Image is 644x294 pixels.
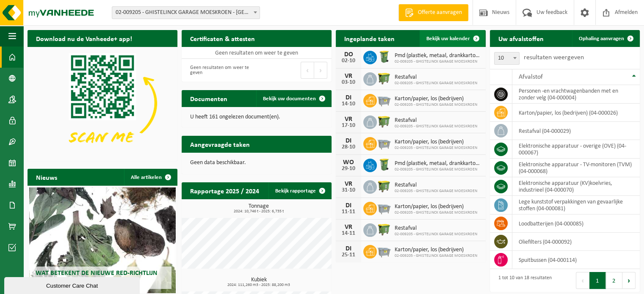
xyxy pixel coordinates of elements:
span: 2024: 111,260 m3 - 2025: 88,200 m3 [186,283,332,287]
a: Wat betekent de nieuwe RED-richtlijn voor u als klant? [29,187,176,293]
span: 02-009205 - GHISTELINCK GARAGE MOESKROEN [395,253,477,258]
div: Geen resultaten om weer te geven [186,61,252,80]
a: Ophaling aanvragen [572,30,639,47]
span: Wat betekent de nieuwe RED-richtlijn voor u als klant? [36,270,158,285]
div: 14-10 [340,101,357,107]
p: U heeft 161 ongelezen document(en). [190,114,323,120]
span: 10 [494,52,520,65]
td: elektronische apparatuur (KV)koelvries, industrieel (04-000070) [512,177,640,196]
span: Restafval [395,182,477,189]
div: 02-10 [340,58,357,64]
h2: Uw afvalstoffen [490,30,552,47]
span: 02-009205 - GHISTELINCK GARAGE MOESKROEN [395,59,481,64]
span: Pmd (plastiek, metaal, drankkartons) (bedrijven) [395,52,481,59]
span: Restafval [395,117,477,124]
div: DI [340,245,357,252]
span: 02-009205 - GHISTELINCK GARAGE MOESKROEN - MOESKROEN [112,7,260,19]
span: 02-009205 - GHISTELINCK GARAGE MOESKROEN [395,146,477,151]
span: 02-009205 - GHISTELINCK GARAGE MOESKROEN [395,102,477,107]
div: 1 tot 10 van 18 resultaten [494,271,552,290]
span: 02-009205 - GHISTELINCK GARAGE MOESKROEN [395,167,481,172]
td: spuitbussen (04-000114) [512,251,640,269]
td: lege kunststof verpakkingen van gevaarlijke stoffen (04-000081) [512,196,640,214]
button: 1 [589,272,606,289]
button: Next [314,62,327,79]
span: Restafval [395,74,477,81]
span: Bekijk uw documenten [263,96,316,102]
span: Karton/papier, los (bedrijven) [395,96,477,102]
td: elektronische apparatuur - TV-monitoren (TVM) (04-000068) [512,159,640,177]
button: Previous [301,62,314,79]
div: VR [340,224,357,231]
div: 28-10 [340,144,357,150]
div: 03-10 [340,80,357,85]
span: 02-009205 - GHISTELINCK GARAGE MOESKROEN [395,124,477,129]
h3: Kubiek [186,277,332,287]
a: Alle artikelen [124,169,177,186]
td: karton/papier, los (bedrijven) (04-000026) [512,104,640,122]
div: 17-10 [340,123,357,129]
img: WB-2500-GAL-GY-01 [377,201,391,215]
div: VR [340,116,357,123]
span: Karton/papier, los (bedrijven) [395,203,477,210]
h3: Tonnage [186,203,332,214]
h2: Certificaten & attesten [182,30,263,47]
span: 2024: 10,746 t - 2025: 6,735 t [186,209,332,214]
img: WB-2500-GAL-GY-01 [377,93,391,107]
td: elektronische apparatuur - overige (OVE) (04-000067) [512,140,640,159]
span: 02-009205 - GHISTELINCK GARAGE MOESKROEN [395,232,477,237]
label: resultaten weergeven [524,54,584,61]
div: 29-10 [340,166,357,172]
div: DI [340,94,357,101]
a: Bekijk uw documenten [256,90,331,107]
div: DO [340,51,357,58]
img: WB-1100-HPE-GN-50 [377,179,391,193]
td: personen -en vrachtwagenbanden met en zonder velg (04-000004) [512,85,640,104]
div: DI [340,137,357,144]
span: 02-009205 - GHISTELINCK GARAGE MOESKROEN [395,81,477,86]
div: DI [340,202,357,209]
td: Geen resultaten om weer te geven [182,47,332,59]
h2: Rapportage 2025 / 2024 [182,182,268,199]
a: Bekijk uw kalender [420,30,485,47]
button: Next [622,272,636,289]
img: WB-2500-GAL-GY-01 [377,244,391,258]
span: Restafval [395,225,477,232]
div: VR [340,181,357,187]
div: 11-11 [340,209,357,215]
p: Geen data beschikbaar. [190,160,323,166]
iframe: chat widget [4,275,141,294]
h2: Nieuws [28,169,66,185]
span: Offerte aanvragen [416,8,464,17]
span: Karton/papier, los (bedrijven) [395,139,477,146]
h2: Download nu de Vanheede+ app! [28,30,141,47]
td: loodbatterijen (04-000085) [512,214,640,233]
img: WB-0240-HPE-GN-50 [377,49,391,64]
span: 10 [495,52,519,64]
h2: Aangevraagde taken [182,136,258,152]
button: 2 [606,272,622,289]
img: WB-2500-GAL-GY-01 [377,136,391,150]
a: Bekijk rapportage [268,182,331,199]
td: restafval (04-000029) [512,122,640,140]
div: VR [340,73,357,80]
span: Afvalstof [519,74,543,80]
img: WB-1100-HPE-GN-50 [377,222,391,236]
td: oliefilters (04-000092) [512,233,640,251]
button: Previous [576,272,589,289]
span: Karton/papier, los (bedrijven) [395,247,477,253]
span: 02-009205 - GHISTELINCK GARAGE MOESKROEN [395,210,477,215]
div: 25-11 [340,252,357,258]
span: 02-009205 - GHISTELINCK GARAGE MOESKROEN - MOESKROEN [112,6,260,19]
img: WB-1100-HPE-GN-50 [377,71,391,85]
div: 31-10 [340,187,357,193]
span: 02-009205 - GHISTELINCK GARAGE MOESKROEN [395,189,477,194]
img: Download de VHEPlus App [28,47,177,159]
div: WO [340,159,357,166]
h2: Documenten [182,90,236,107]
h2: Ingeplande taken [336,30,403,47]
span: Pmd (plastiek, metaal, drankkartons) (bedrijven) [395,160,481,167]
span: Ophaling aanvragen [579,36,624,41]
img: WB-1100-HPE-GN-50 [377,114,391,129]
